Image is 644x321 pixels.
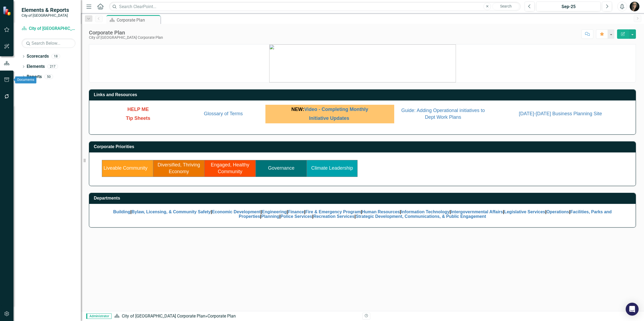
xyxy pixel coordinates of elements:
[127,107,149,112] a: HELP ME
[3,6,12,16] img: ClearPoint Strategy
[504,210,545,214] a: Legislative Services
[22,39,75,48] input: Search Below...
[500,4,512,8] span: Search
[401,210,450,214] a: Information Technology
[122,313,205,319] a: City of [GEOGRAPHIC_DATA] Corporate Plan
[204,111,243,116] a: Glossary of Terms
[117,17,159,23] div: Corporate Plan
[47,64,58,69] div: 217
[86,313,112,319] span: Administrator
[451,210,503,214] a: Intergovernmental Affairs
[288,210,304,214] a: Finance
[309,116,349,121] a: Initiative Updates
[626,303,639,316] div: Open Intercom Messenger
[27,64,45,70] a: Elements
[538,4,599,10] div: Sep-25
[311,165,353,171] a: Climate Leadership
[630,2,639,11] img: Natalie Kovach
[313,214,355,219] a: Recreation Services
[22,13,69,18] small: City of [GEOGRAPHIC_DATA]
[94,196,633,201] h3: Departments
[94,144,633,149] h3: Corporate Priorities
[492,3,519,10] button: Search
[15,76,36,83] div: Documents
[291,107,368,112] span: NEW:
[304,107,368,112] a: Video - Completing Monthly
[281,214,312,219] a: Police Services
[268,165,295,171] a: Governance
[27,74,42,80] a: Reports
[44,74,53,79] div: 50
[103,165,147,171] a: Liveable Community
[536,2,601,11] button: Sep-25
[362,210,400,214] a: Human Resources
[113,210,130,214] a: Building
[546,210,569,214] a: Operations
[114,313,358,319] div: »
[89,36,163,40] div: City of [GEOGRAPHIC_DATA] Corporate Plan
[239,210,612,219] a: Facilities, Parks and Properties
[127,107,149,112] span: HELP ME
[27,53,49,60] a: Scorecards
[519,111,602,116] a: [DATE]-[DATE] Business Planning Site
[89,30,163,36] div: Corporate Plan
[401,109,485,120] a: Guide: Adding Operational initiatives to Dept Work Plans
[212,210,261,214] a: Economic Development
[262,210,287,214] a: Engineering
[211,162,249,175] a: Engaged, Healthy Community
[113,210,612,219] span: | | | | | | | | | | | | | | |
[126,116,150,121] span: Tip Sheets
[94,92,633,97] h3: Links and Resources
[22,7,69,13] span: Elements & Reports
[305,210,361,214] a: Fire & Emergency Program
[131,210,211,214] a: Bylaw, Licensing, & Community Safety
[158,162,200,175] a: Diversified, Thriving Economy
[401,108,485,120] span: Guide: Adding Operational initiatives to Dept Work Plans
[126,116,150,121] a: Tip Sheets
[207,313,236,319] div: Corporate Plan
[261,214,279,219] a: Planning
[51,54,60,59] div: 18
[109,2,521,11] input: Search ClearPoint...
[356,214,486,219] a: Strategic Development, Communications, & Public Engagement
[22,26,75,32] a: City of [GEOGRAPHIC_DATA] Corporate Plan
